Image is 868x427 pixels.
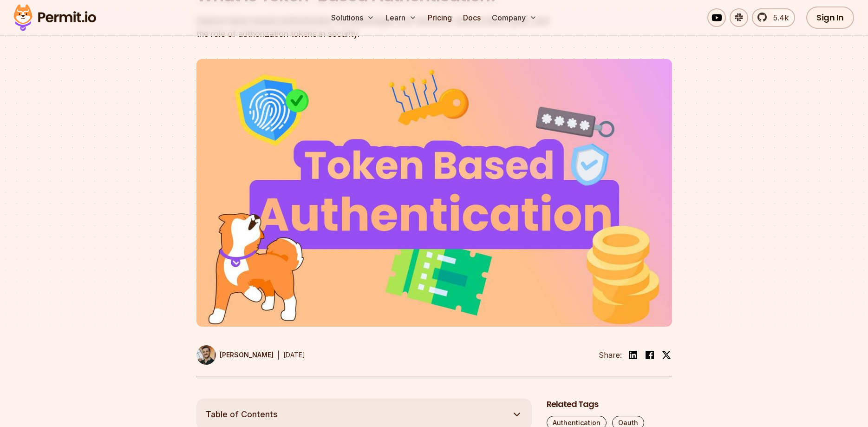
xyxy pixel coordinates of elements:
[196,345,216,365] img: Daniel Bass
[196,345,274,365] a: [PERSON_NAME]
[459,8,484,27] a: Docs
[327,8,378,27] button: Solutions
[644,349,655,361] img: facebook
[599,349,622,361] li: Share:
[488,8,541,27] button: Company
[196,59,672,327] img: What is Token-Based Authentication?
[277,349,280,361] div: |
[627,349,639,361] img: linkedin
[382,8,420,27] button: Learn
[220,350,274,360] p: [PERSON_NAME]
[424,8,456,27] a: Pricing
[806,7,854,29] a: Sign In
[9,2,100,33] img: Permit logo
[662,350,671,360] img: twitter
[206,408,278,421] span: Table of Contents
[768,12,789,23] span: 5.4k
[752,8,795,27] a: 5.4k
[547,399,672,410] h2: Related Tags
[283,351,305,359] time: [DATE]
